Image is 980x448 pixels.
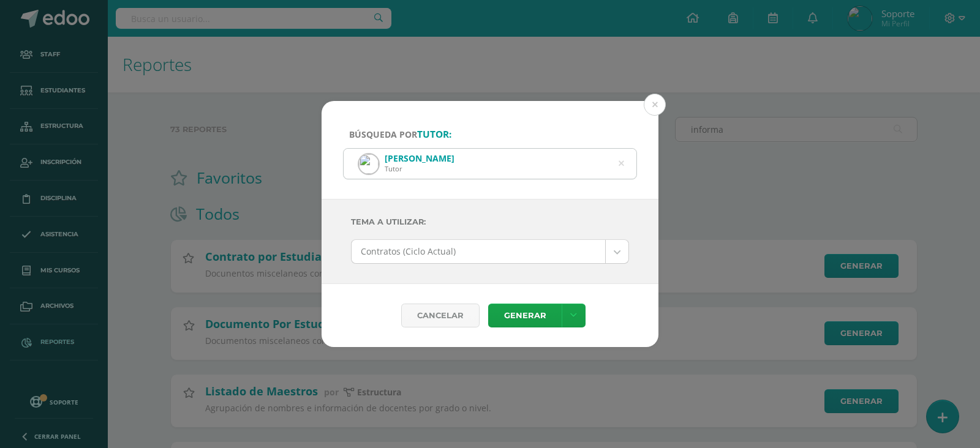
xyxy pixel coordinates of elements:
img: 12dacacc98a029374bea626a4cbc8c1d.png [359,154,379,174]
div: Tutor [385,164,454,173]
div: Cancelar [401,304,480,327]
span: Contratos (Ciclo Actual) [361,240,596,263]
a: Generar [488,304,562,327]
button: Close (Esc) [644,94,666,116]
span: Búsqueda por [349,129,451,140]
div: [PERSON_NAME] [385,152,454,164]
a: Contratos (Ciclo Actual) [352,240,628,263]
strong: tutor: [417,128,451,141]
input: ej. Nicholas Alekzander, etc. [344,149,636,179]
label: Tema a Utilizar: [351,209,629,234]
